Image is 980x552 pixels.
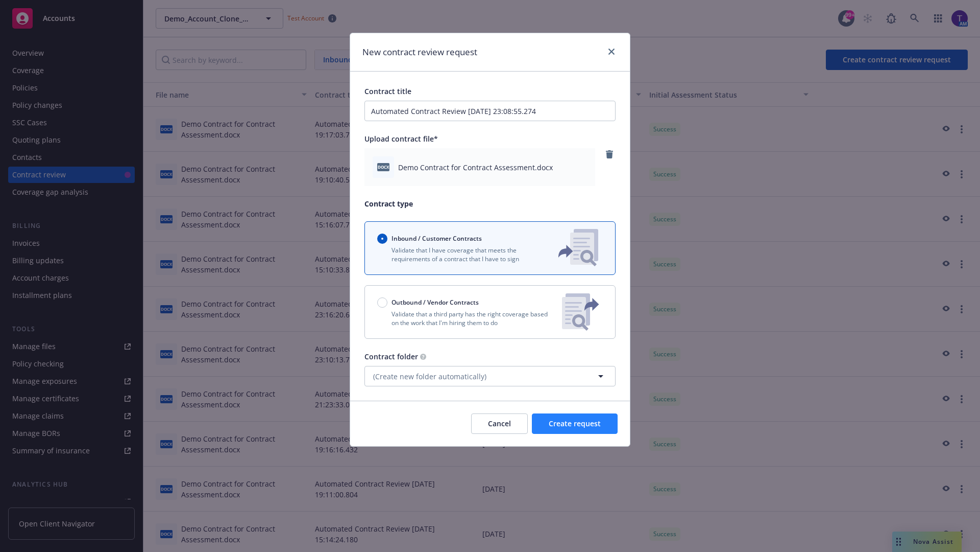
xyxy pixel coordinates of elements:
[364,352,418,361] span: Contract folder
[364,134,438,144] span: Upload contract file*
[603,148,616,160] a: remove
[364,221,616,275] button: Inbound / Customer ContractsValidate that I have coverage that meets the requirements of a contra...
[377,310,554,327] p: Validate that a third party has the right coverage based on the work that I'm hiring them to do
[377,246,542,263] p: Validate that I have coverage that meets the requirements of a contract that I have to sign
[364,198,616,209] p: Contract type
[377,297,387,308] input: Outbound / Vendor Contracts
[364,366,616,386] button: (Create new folder automatically)
[391,234,482,243] span: Inbound / Customer Contracts
[488,419,511,428] span: Cancel
[364,86,411,96] span: Contract title
[471,413,528,434] button: Cancel
[532,413,618,434] button: Create request
[549,419,601,428] span: Create request
[377,234,387,244] input: Inbound / Customer Contracts
[362,45,477,59] h1: New contract review request
[391,298,479,307] span: Outbound / Vendor Contracts
[605,45,618,58] a: close
[364,101,616,121] input: Enter a title for this contract
[398,162,553,173] span: Demo Contract for Contract Assessment.docx
[377,163,389,171] span: docx
[373,371,486,382] span: (Create new folder automatically)
[364,285,616,339] button: Outbound / Vendor ContractsValidate that a third party has the right coverage based on the work t...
